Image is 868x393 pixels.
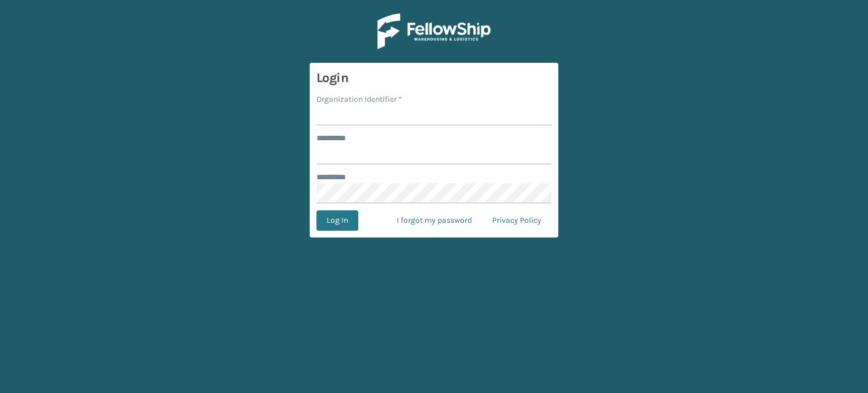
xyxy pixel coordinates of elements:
[482,210,552,231] a: Privacy Policy
[316,210,358,231] button: Log In
[377,14,491,49] img: Logo
[316,70,552,87] h3: Login
[316,93,402,105] label: Organization Identifier
[387,210,482,231] a: I forgot my password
